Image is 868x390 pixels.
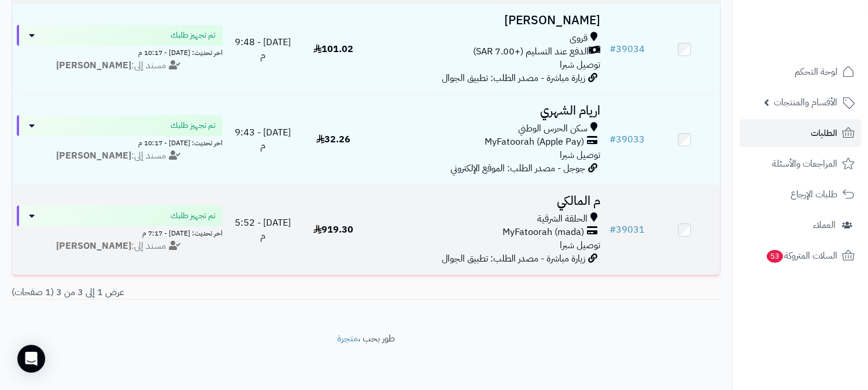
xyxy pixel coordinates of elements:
span: العملاء [813,217,836,233]
span: الطلبات [811,125,837,141]
span: 32.26 [316,133,350,146]
span: # [610,42,616,56]
span: طلبات الإرجاع [791,186,837,203]
span: لوحة التحكم [795,64,837,80]
a: المراجعات والأسئلة [740,150,861,178]
a: الطلبات [740,119,861,147]
span: 53 [766,250,783,263]
strong: [PERSON_NAME] [56,149,131,163]
a: العملاء [740,211,861,239]
span: الدفع عند التسليم (+7.00 SAR) [473,45,589,58]
span: سكن الحرس الوطني [518,122,588,135]
span: الحلقة الشرقية [537,212,588,226]
div: اخر تحديث: [DATE] - 10:17 م [17,46,223,58]
div: عرض 1 إلى 3 من 3 (1 صفحات) [3,286,366,299]
div: اخر تحديث: [DATE] - 10:17 م [17,136,223,148]
a: #39034 [610,42,645,56]
span: جوجل - مصدر الطلب: الموقع الإلكتروني [450,161,585,175]
h3: اريام الشهري [374,104,600,117]
h3: [PERSON_NAME] [374,14,600,27]
strong: [PERSON_NAME] [56,58,131,72]
h3: م المالكي [374,194,600,208]
span: المراجعات والأسئلة [772,156,837,172]
span: 919.30 [313,223,353,237]
span: تم تجهيز طلبك [171,30,216,41]
img: logo-2.png [789,24,857,48]
span: # [610,133,616,146]
span: الأقسام والمنتجات [774,94,837,111]
div: Open Intercom Messenger [17,345,45,373]
span: تم تجهيز طلبك [171,120,216,131]
a: السلات المتروكة53 [740,242,861,270]
span: [DATE] - 9:48 م [235,35,291,62]
span: تم تجهيز طلبك [171,210,216,222]
a: متجرة [337,332,358,345]
div: مسند إلى: [8,59,231,72]
strong: [PERSON_NAME] [56,239,131,253]
span: توصيل شبرا [560,148,600,162]
div: مسند إلى: [8,240,231,253]
span: MyFatoorah (mada) [503,226,584,239]
span: زيارة مباشرة - مصدر الطلب: تطبيق الجوال [442,71,585,85]
span: [DATE] - 9:43 م [235,126,291,153]
span: # [610,223,616,237]
span: 101.02 [313,42,353,56]
span: زيارة مباشرة - مصدر الطلب: تطبيق الجوال [442,252,585,266]
span: MyFatoorah (Apple Pay) [485,135,584,149]
div: مسند إلى: [8,149,231,163]
span: توصيل شبرا [560,238,600,252]
div: اخر تحديث: [DATE] - 7:17 م [17,226,223,238]
a: #39033 [610,133,645,146]
a: #39031 [610,223,645,237]
span: قروى [570,32,588,45]
span: توصيل شبرا [560,58,600,72]
span: [DATE] - 5:52 م [235,216,291,243]
span: السلات المتروكة [766,248,837,264]
a: لوحة التحكم [740,58,861,86]
a: طلبات الإرجاع [740,181,861,208]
